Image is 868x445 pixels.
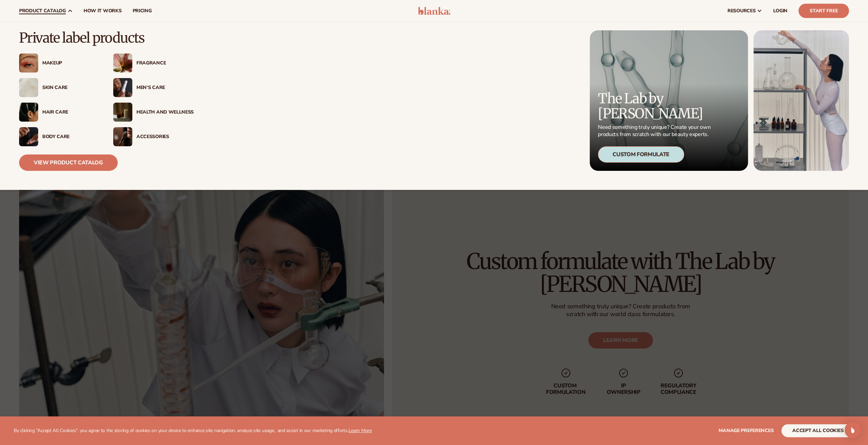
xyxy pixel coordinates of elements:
img: Candles and incense on table. [113,103,132,122]
a: Pink blooming flower. Fragrance [113,54,194,73]
img: Female with glitter eye makeup. [19,54,38,73]
div: Accessories [136,134,194,140]
a: Male holding moisturizer bottle. Men’s Care [113,78,194,97]
img: Female in lab with equipment. [753,30,849,171]
img: Female hair pulled back with clips. [19,103,38,122]
div: Men’s Care [136,85,194,91]
div: Skin Care [42,85,100,91]
a: Microscopic product formula. The Lab by [PERSON_NAME] Need something truly unique? Create your ow... [590,30,748,171]
a: Learn More [348,427,371,434]
a: Candles and incense on table. Health And Wellness [113,103,194,122]
div: Health And Wellness [136,109,194,115]
a: Female with glitter eye makeup. Makeup [19,54,100,73]
p: The Lab by [PERSON_NAME] [598,91,712,121]
a: Female hair pulled back with clips. Hair Care [19,103,100,122]
a: Cream moisturizer swatch. Skin Care [19,78,100,97]
a: Male hand applying moisturizer. Body Care [19,127,100,146]
div: Custom Formulate [598,146,684,163]
span: pricing [132,8,151,14]
span: resources [727,8,755,14]
button: accept all cookies [781,424,854,437]
img: logo [418,7,450,15]
button: Manage preferences [719,424,774,437]
div: Fragrance [136,60,194,66]
img: Male holding moisturizer bottle. [113,78,132,97]
img: Pink blooming flower. [113,54,132,73]
span: LOGIN [773,8,788,14]
img: Female with makeup brush. [113,127,132,146]
p: By clicking "Accept All Cookies", you agree to the storing of cookies on your device to enhance s... [14,428,372,434]
div: Hair Care [42,109,100,115]
p: Private label products [19,30,194,45]
span: How It Works [84,8,122,14]
a: Start Free [798,4,849,18]
div: Makeup [42,60,100,66]
a: Female with makeup brush. Accessories [113,127,194,146]
img: Male hand applying moisturizer. [19,127,38,146]
span: product catalog [19,8,66,14]
div: Open Intercom Messenger [844,422,861,438]
span: Manage preferences [719,427,774,434]
div: Body Care [42,134,100,140]
a: View Product Catalog [19,154,118,171]
p: Need something truly unique? Create your own products from scratch with our beauty experts. [598,124,712,138]
img: Cream moisturizer swatch. [19,78,38,97]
